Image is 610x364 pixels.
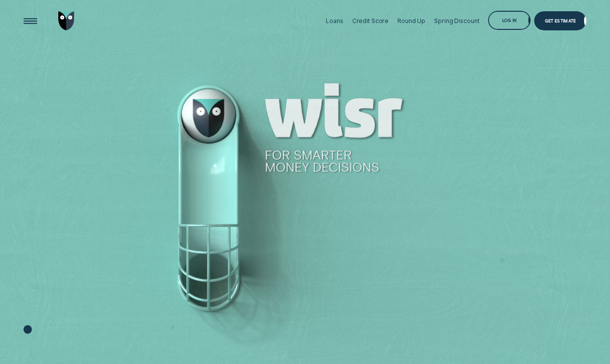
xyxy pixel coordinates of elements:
img: Wisr [58,11,74,30]
button: Open Menu [21,11,40,30]
div: Spring Discount [434,17,479,24]
a: Get Estimate [534,11,586,30]
div: Credit Score [352,17,389,24]
button: Log in [488,11,530,30]
div: Loans [326,17,343,24]
div: Round Up [397,17,425,24]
